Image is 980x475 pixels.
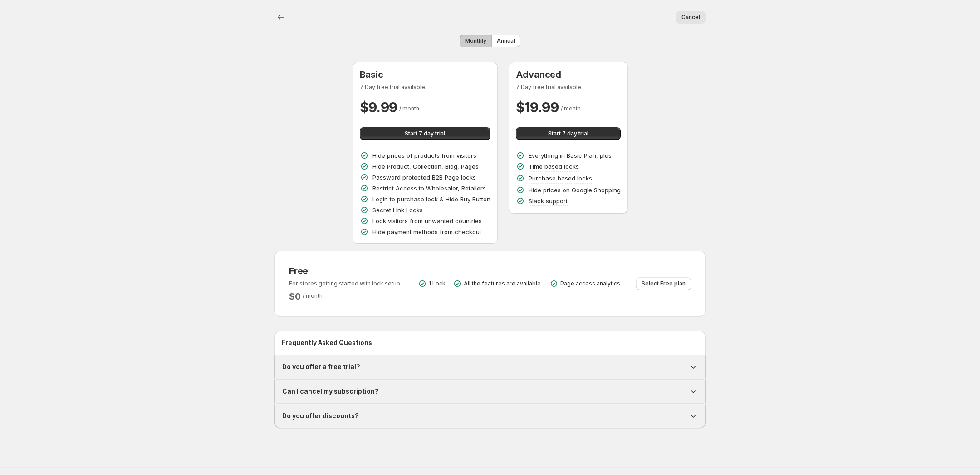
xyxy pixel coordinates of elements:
[289,265,402,276] h3: Free
[529,185,621,195] p: Hide prices on Google Shopping
[548,130,588,137] span: Start 7 day trial
[529,151,612,160] p: Everything in Basic Plan, plus
[561,105,581,112] span: / month
[303,292,323,299] span: / month
[372,227,481,236] p: Hide payment methods from checkout
[282,338,698,347] h2: Frequently Asked Questions
[360,69,490,80] h3: Basic
[529,162,579,171] p: Time based locks
[399,105,419,112] span: / month
[529,174,593,183] p: Purchase based locks.
[516,69,621,80] h3: Advanced
[529,196,568,205] p: Slack support
[405,130,445,137] span: Start 7 day trial
[372,195,490,204] p: Login to purchase lock & Hide Buy Button
[360,84,490,91] p: 7 Day free trial available.
[460,35,492,47] button: Monthly
[429,280,446,287] p: 1 Lock
[497,37,515,45] span: Annual
[372,151,476,160] p: Hide prices of products from visitors
[636,277,691,290] button: Select Free plan
[676,11,706,24] button: Cancel
[274,11,287,24] button: Back
[516,84,621,91] p: 7 Day free trial available.
[372,162,479,171] p: Hide Product, Collection, Blog, Pages
[372,173,476,182] p: Password protected B2B Page locks
[360,127,490,140] button: Start 7 day trial
[282,411,359,420] h1: Do you offer discounts?
[516,98,559,116] h2: $ 19.99
[465,37,486,45] span: Monthly
[289,291,301,302] h2: $ 0
[464,280,542,287] p: All the features are available.
[372,205,423,215] p: Secret Link Locks
[491,35,520,47] button: Annual
[560,280,620,287] p: Page access analytics
[289,280,402,287] p: For stores getting started with lock setup.
[282,387,379,396] h1: Can I cancel my subscription?
[282,362,360,371] h1: Do you offer a free trial?
[681,14,700,21] span: Cancel
[372,216,482,225] p: Lock visitors from unwanted countries
[372,184,486,193] p: Restrict Access to Wholesaler, Retailers
[360,98,398,116] h2: $ 9.99
[516,127,621,140] button: Start 7 day trial
[642,280,686,287] span: Select Free plan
